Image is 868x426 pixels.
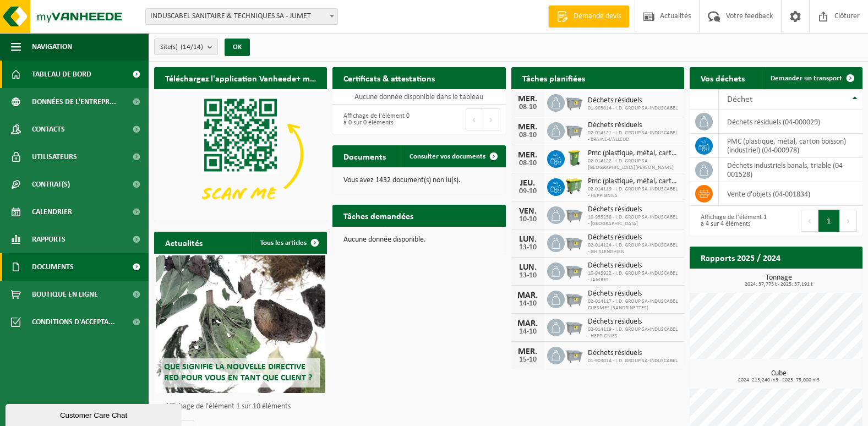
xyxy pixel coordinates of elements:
td: déchets résiduels (04-000029) [719,110,862,134]
h2: Tâches planifiées [511,67,596,89]
span: Données de l'entrepr... [32,88,116,116]
td: vente d'objets (04-001834) [719,182,862,206]
span: Pmc (plastique, métal, carton boisson) (industriel) [588,149,679,158]
a: Demande devis [548,6,629,28]
span: 10-935258 - I.D. GROUP SA-INDUSCABEL - [GEOGRAPHIC_DATA] [588,214,679,227]
p: Aucune donnée disponible. [343,236,494,244]
div: MER. [517,347,539,356]
h2: Rapports 2025 / 2024 [690,247,791,268]
span: Conditions d'accepta... [32,308,115,336]
span: 02-014122 - I.D. GROUP SA-[GEOGRAPHIC_DATA][PERSON_NAME] [588,158,679,171]
button: Site(s)(14/14) [154,39,218,55]
span: INDUSCABEL SANITAIRE & TECHNIQUES SA - JUMET [146,9,337,24]
img: WB-2500-GAL-GY-01 [565,205,583,223]
button: 1 [818,210,840,232]
a: Tous les articles [252,232,326,254]
span: 02-014124 - I.D. GROUP SA-INDUSCABEL - GHISLENGHIEN [588,242,679,255]
span: Demande devis [571,11,624,22]
div: VEN. [517,207,539,216]
div: 13-10 [517,244,539,252]
div: 14-10 [517,328,539,336]
h3: Cube [695,370,862,383]
span: Déchets résiduels [588,290,679,298]
span: Que signifie la nouvelle directive RED pour vous en tant que client ? [164,363,312,382]
count: (14/14) [181,43,203,51]
span: Contacts [32,116,65,143]
h2: Actualités [154,232,214,253]
iframe: chat widget [6,402,184,426]
span: Rapports [32,226,65,253]
span: Déchets résiduels [588,261,679,270]
img: WB-2500-GAL-GY-01 [565,233,583,252]
span: Calendrier [32,198,72,226]
div: 08-10 [517,103,539,111]
button: Next [840,210,857,232]
span: Site(s) [160,39,203,56]
a: Demander un transport [762,67,861,89]
span: Navigation [32,33,72,61]
p: Vous avez 1432 document(s) non lu(s). [343,177,494,184]
h3: Tonnage [695,274,862,287]
span: 10-945922 - I.D. GROUP SA-INDUSCABEL - JAMBES [588,270,679,283]
h2: Certificats & attestations [332,67,446,89]
div: MER. [517,95,539,103]
img: WB-0240-HPE-GN-50 [565,149,583,167]
div: 08-10 [517,132,539,139]
span: Tableau de bord [32,61,91,88]
img: WB-0660-HPE-GN-50 [565,177,583,195]
p: Affichage de l'élément 1 sur 10 éléments [165,403,321,411]
span: 02-014119 - I.D. GROUP SA-INDUSCABEL - HEPPIGNIES [588,326,679,340]
span: 02-014119 - I.D. GROUP SA-INDUSCABEL - HEPPIGNIES [588,186,679,199]
span: 2024: 37,775 t - 2025: 37,191 t [695,282,862,287]
div: MAR. [517,291,539,300]
span: Documents [32,253,74,281]
td: Aucune donnée disponible dans le tableau [332,89,505,105]
span: INDUSCABEL SANITAIRE & TECHNIQUES SA - JUMET [145,8,338,25]
span: Déchets résiduels [588,96,678,105]
span: Déchets résiduels [588,121,679,130]
img: WB-2500-GAL-GY-01 [565,289,583,308]
span: Boutique en ligne [32,281,98,308]
div: Affichage de l'élément 1 à 4 sur 4 éléments [695,209,771,233]
h2: Téléchargez l'application Vanheede+ maintenant! [154,67,327,89]
h2: Vos déchets [690,67,756,89]
a: Que signifie la nouvelle directive RED pour vous en tant que client ? [156,255,325,393]
a: Consulter vos documents [401,145,505,167]
button: Previous [801,210,818,232]
div: 08-10 [517,160,539,167]
td: déchets industriels banals, triable (04-001528) [719,158,862,182]
span: Consulter vos documents [410,153,485,160]
h2: Documents [332,145,397,167]
button: Previous [466,108,483,130]
img: WB-2500-GAL-GY-01 [565,92,583,111]
span: Déchet [727,95,752,104]
img: WB-2500-GAL-GY-01 [565,121,583,139]
img: WB-2500-GAL-GY-01 [565,317,583,336]
div: 14-10 [517,300,539,308]
h2: Tâches demandées [332,205,424,226]
span: Déchets résiduels [588,205,679,214]
div: 09-10 [517,188,539,195]
div: 13-10 [517,272,539,280]
img: WB-2500-GAL-GY-01 [565,345,583,364]
span: Déchets résiduels [588,233,679,242]
span: Déchets résiduels [588,349,678,358]
span: Pmc (plastique, métal, carton boisson) (industriel) [588,177,679,186]
div: MAR. [517,319,539,328]
span: 01-903014 - I.D. GROUP SA-INDUSCABEL [588,358,678,364]
a: Consulter les rapports [767,268,861,290]
div: MER. [517,123,539,132]
div: LUN. [517,235,539,244]
span: Déchets résiduels [588,318,679,326]
div: Affichage de l'élément 0 à 0 sur 0 éléments [338,107,413,132]
div: JEU. [517,179,539,188]
div: LUN. [517,263,539,272]
img: Download de VHEPlus App [154,89,327,219]
div: 10-10 [517,216,539,223]
button: Next [483,108,500,130]
span: Contrat(s) [32,171,70,198]
img: WB-2500-GAL-GY-01 [565,261,583,280]
span: 2024: 213,240 m3 - 2025: 75,000 m3 [695,378,862,383]
div: 15-10 [517,356,539,364]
